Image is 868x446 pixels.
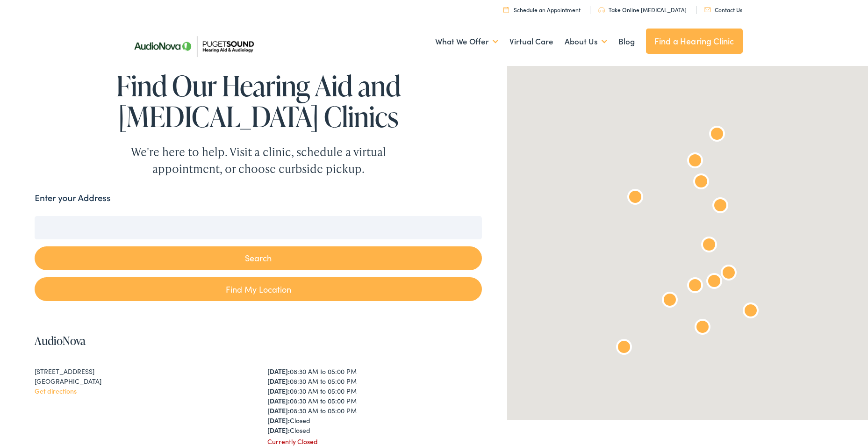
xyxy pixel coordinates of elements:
a: What We Offer [435,24,498,59]
div: [GEOGRAPHIC_DATA] [35,376,249,386]
div: AudioNova [703,271,725,294]
div: AudioNova [709,195,732,218]
div: We're here to help. Visit a clinic, schedule a virtual appointment, or choose curbside pickup. [109,144,408,177]
div: Puget Sound Hearing Aid &#038; Audiology by AudioNova [706,124,728,146]
img: utility icon [704,7,711,12]
button: Search [35,246,482,270]
strong: [DATE]: [267,367,290,376]
a: AudioNova [35,333,86,348]
a: Schedule an Appointment [503,6,581,14]
div: AudioNova [624,187,646,209]
div: AudioNova [659,290,681,312]
h1: Find Our Hearing Aid and [MEDICAL_DATA] Clinics [35,70,482,132]
div: AudioNova [739,301,762,323]
a: Contact Us [704,6,742,14]
div: AudioNova [691,317,714,339]
div: AudioNova [717,263,740,285]
strong: [DATE]: [267,425,290,435]
div: [STREET_ADDRESS] [35,367,249,376]
strong: [DATE]: [267,416,290,425]
div: AudioNova [690,172,712,194]
a: Virtual Care [509,24,553,59]
a: Take Online [MEDICAL_DATA] [598,6,687,14]
div: AudioNova [684,151,706,173]
div: 08:30 AM to 05:00 PM 08:30 AM to 05:00 PM 08:30 AM to 05:00 PM 08:30 AM to 05:00 PM 08:30 AM to 0... [267,367,482,435]
strong: [DATE]: [267,406,290,415]
img: utility icon [503,7,509,13]
a: Blog [618,24,635,59]
img: utility icon [598,7,605,13]
a: Get directions [35,386,77,396]
div: AudioNova [613,337,635,360]
strong: [DATE]: [267,376,290,386]
a: About Us [565,24,607,59]
strong: [DATE]: [267,396,290,405]
input: Enter your address or zip code [35,216,482,239]
a: Find My Location [35,277,482,301]
a: Find a Hearing Clinic [646,29,743,54]
div: AudioNova [698,235,720,257]
label: Enter your Address [35,191,110,205]
div: AudioNova [684,275,706,298]
strong: [DATE]: [267,386,290,396]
